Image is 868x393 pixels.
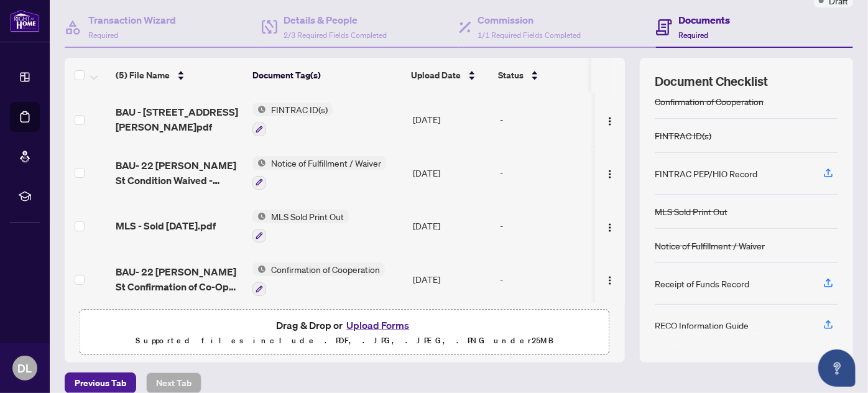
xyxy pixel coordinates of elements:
p: Supported files include .PDF, .JPG, .JPEG, .PNG under 25 MB [88,333,602,348]
div: Notice of Fulfillment / Waiver [655,239,765,252]
span: Drag & Drop or [276,317,413,333]
span: Notice of Fulfillment / Waiver [266,156,386,170]
img: Logo [605,169,615,179]
span: BAU- 22 [PERSON_NAME] St Condition Waived - SIGNED - FINAL.pdf [116,158,242,188]
div: RECO Information Guide [655,318,749,332]
span: Drag & Drop orUpload FormsSupported files include .PDF, .JPG, .JPEG, .PNG under25MB [80,310,609,356]
span: DL [18,359,32,377]
h4: Documents [678,12,730,27]
th: Upload Date [406,58,493,93]
td: [DATE] [408,146,495,200]
span: BAU- 22 [PERSON_NAME] St Confirmation of Co-Op SIGNED - FINAL.pdf [116,264,242,294]
img: Logo [605,275,615,285]
span: Upload Date [411,68,461,82]
div: - [500,166,596,180]
td: [DATE] [408,200,495,253]
span: BAU - [STREET_ADDRESS][PERSON_NAME]pdf [116,104,242,134]
button: Status IconConfirmation of Cooperation [252,262,385,296]
div: Confirmation of Cooperation [655,95,764,108]
span: Confirmation of Cooperation [266,262,385,276]
button: Upload Forms [343,317,413,333]
img: Status Icon [252,156,266,170]
button: Status IconFINTRAC ID(s) [252,103,333,136]
button: Open asap [818,349,856,387]
span: Previous Tab [75,373,126,393]
img: Status Icon [252,262,266,276]
div: - [500,219,596,233]
span: Required [678,30,708,40]
button: Logo [600,163,620,183]
h4: Details & People [284,12,387,27]
div: - [500,272,596,286]
img: Logo [605,223,615,233]
img: Status Icon [252,103,266,116]
button: Logo [600,109,620,129]
div: MLS Sold Print Out [655,205,727,218]
td: [DATE] [408,252,495,306]
button: Logo [600,269,620,289]
td: [DATE] [408,93,495,146]
button: Status IconNotice of Fulfillment / Waiver [252,156,386,190]
span: 1/1 Required Fields Completed [478,30,581,40]
img: Status Icon [252,210,266,223]
span: FINTRAC ID(s) [266,103,333,116]
div: FINTRAC PEP/HIO Record [655,167,757,180]
span: (5) File Name [116,68,170,82]
img: logo [10,9,40,32]
button: Status IconMLS Sold Print Out [252,210,349,243]
span: Required [88,30,118,40]
span: Document Checklist [655,73,768,90]
div: Receipt of Funds Record [655,277,749,290]
span: Status [498,68,524,82]
span: MLS Sold Print Out [266,210,349,223]
h4: Commission [478,12,581,27]
h4: Transaction Wizard [88,12,176,27]
div: - [500,113,596,126]
button: Logo [600,216,620,236]
th: (5) File Name [111,58,247,93]
span: 2/3 Required Fields Completed [284,30,387,40]
div: FINTRAC ID(s) [655,129,711,142]
span: MLS - Sold [DATE].pdf [116,218,216,233]
th: Status [493,58,599,93]
th: Document Tag(s) [247,58,406,93]
img: Logo [605,116,615,126]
